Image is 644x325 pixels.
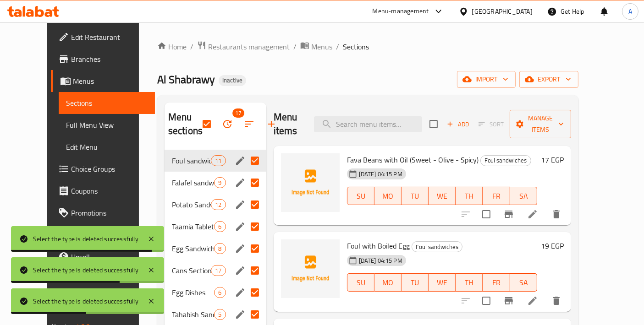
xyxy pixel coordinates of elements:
[165,238,266,260] div: Egg Sandwiches8edit
[510,273,537,292] button: SA
[215,179,225,187] span: 9
[378,276,398,289] span: MO
[545,203,567,225] button: delete
[429,187,456,205] button: WE
[214,177,226,188] div: items
[432,276,452,289] span: WE
[51,202,155,224] a: Promotions
[446,119,470,130] span: Add
[165,260,266,282] div: Cans Section17edit
[480,155,531,166] div: Foul sandwiches
[510,187,537,205] button: SA
[300,41,332,53] a: Menus
[157,69,215,90] span: Al Shabrawy
[165,282,266,303] div: Egg Dishes6edit
[214,309,226,320] div: items
[71,273,148,284] span: Coverage Report
[260,113,282,135] button: Add section
[545,290,567,312] button: delete
[215,288,225,297] span: 6
[59,136,155,158] a: Edit Menu
[483,273,510,292] button: FR
[541,153,564,166] h6: 17 EGP
[459,190,479,203] span: TH
[472,6,533,16] div: [GEOGRAPHIC_DATA]
[165,150,266,172] div: Foul sandwiches11edit
[514,276,534,289] span: SA
[172,177,215,188] span: Falafel sandwiches
[211,266,225,275] span: 17
[233,286,247,299] button: edit
[541,239,564,252] h6: 19 EGP
[219,75,246,86] div: Inactive
[59,92,155,114] a: Sections
[628,6,632,16] span: A
[33,234,138,244] div: Select the type is deleted successfully
[211,199,226,210] div: items
[336,41,339,52] li: /
[429,273,456,292] button: WE
[351,276,371,289] span: SU
[498,203,520,225] button: Branch-specific-item
[208,41,290,52] span: Restaurants management
[157,41,578,53] nav: breadcrumb
[51,180,155,202] a: Coupons
[457,71,516,88] button: import
[347,187,374,205] button: SU
[517,113,564,135] span: Manage items
[71,207,148,218] span: Promotions
[412,242,462,252] span: Foul sandwiches
[197,41,290,53] a: Restaurants management
[172,243,215,254] span: Egg Sandwiches
[215,244,225,253] span: 8
[374,273,402,292] button: MO
[71,32,148,43] span: Edit Restaurant
[172,287,215,298] span: Egg Dishes
[233,264,247,277] button: edit
[165,216,266,238] div: Taamia Tablets6edit
[412,241,462,252] div: Foul sandwiches
[405,190,425,203] span: TU
[172,199,211,210] div: Potato Sandwiches
[233,220,247,233] button: edit
[281,153,340,212] img: Fava Beans with Oil (Sweet - Olive - Spicy)
[374,187,402,205] button: MO
[481,155,531,166] span: Foul sandwiches
[219,76,246,84] span: Inactive
[343,41,369,52] span: Sections
[66,141,148,152] span: Edit Menu
[66,119,148,130] span: Full Menu View
[314,116,422,132] input: search
[215,310,225,319] span: 5
[347,153,479,167] span: Fava Beans with Oil (Sweet - Olive - Spicy)
[211,265,226,276] div: items
[456,187,483,205] button: TH
[51,224,155,246] a: Menu disclaimer
[486,276,506,289] span: FR
[347,239,410,253] span: Foul with Boiled Egg
[172,155,211,166] span: Foul sandwiches
[293,41,297,52] li: /
[211,157,225,165] span: 11
[527,74,571,85] span: export
[51,246,155,268] a: Upsell
[432,190,452,203] span: WE
[211,200,225,209] span: 12
[51,48,155,70] a: Branches
[214,243,226,254] div: items
[71,251,148,262] span: Upsell
[477,205,496,224] span: Select to update
[190,41,193,52] li: /
[233,308,247,321] button: edit
[66,97,148,108] span: Sections
[51,70,155,92] a: Menus
[165,194,266,216] div: Potato Sandwiches12edit
[443,117,473,131] span: Add item
[232,108,244,118] span: 17
[172,309,215,320] div: Tahabish Sandwiches
[281,239,340,298] img: Foul with Boiled Egg
[355,170,406,179] span: [DATE] 04:15 PM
